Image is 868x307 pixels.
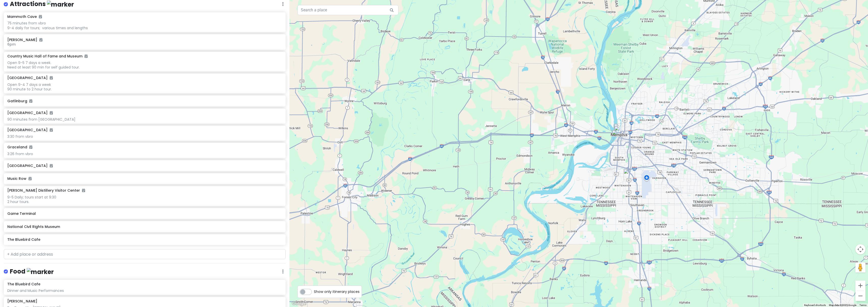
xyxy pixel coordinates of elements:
img: marker [27,268,54,276]
div: Dinner and Music Performances [7,288,282,293]
div: Open 9-5 7 days a week. Need at least 90 min for self guided tour. [7,60,282,70]
div: 9-5 Daily; tours start at 9:30 2 hour tours. [7,195,282,204]
i: Added to itinerary [82,189,85,192]
input: Search a place [297,5,398,15]
div: Graceland [621,167,637,182]
h6: [PERSON_NAME] Distillery Visitor Center [7,188,85,193]
img: Google [291,300,307,307]
span: 6pm [7,42,16,47]
button: Zoom in [855,281,865,291]
i: Added to itinerary [29,177,32,180]
h6: Music Row [7,176,282,181]
a: Terms (opens in new tab) [859,304,866,306]
h6: National Civil Rights Museum [7,224,282,229]
h6: [GEOGRAPHIC_DATA] [7,163,282,168]
img: marker [47,1,74,8]
h6: Game Terminal [7,211,282,216]
h6: [PERSON_NAME] [7,38,282,42]
i: Added to itinerary [85,54,88,58]
div: 3:30 from vbro [7,134,282,139]
div: Memphis [612,122,627,137]
div: Charlie Vergos' Rendezvous [612,124,627,139]
button: Keyboard shortcuts [804,303,826,307]
h6: The Bluebird Cafe [7,282,40,286]
h6: [GEOGRAPHIC_DATA] [7,76,53,80]
button: Drag Pegman onto the map to open Street View [855,262,865,272]
h6: Mammoth Cave [7,14,42,19]
h4: Food [10,267,54,276]
i: Added to itinerary [29,99,32,103]
a: Open this area in Google Maps (opens a new window) [291,300,307,307]
div: 75 minutes from vbro 9-4 daily for tours; various times and lengths [7,21,282,30]
h6: Graceland [7,145,32,149]
i: Added to itinerary [50,164,53,167]
input: + Add place or address [4,249,286,259]
div: 3:26 from vbro [7,152,282,156]
h6: Gatlinburg [7,99,282,103]
i: Added to itinerary [39,15,42,18]
span: Show only itinerary places [314,289,360,294]
h6: Country Music Hall of Fame and Museum [7,54,88,58]
i: Added to itinerary [50,111,53,115]
h6: [PERSON_NAME] [7,299,37,303]
i: Added to itinerary [50,76,53,80]
span: Map data ©2025 Google [829,304,856,306]
button: Map camera controls [855,244,865,254]
i: Added to itinerary [50,128,53,132]
div: Open 9-4 7 days a week 90 minute to 2 hour tour. [7,82,282,91]
button: Zoom out [855,291,865,301]
h6: [GEOGRAPHIC_DATA] [7,111,53,115]
i: Added to itinerary [29,145,32,149]
div: 90 minutes from [GEOGRAPHIC_DATA] [7,117,282,122]
i: Added to itinerary [39,38,42,42]
h6: [GEOGRAPHIC_DATA] [7,128,53,132]
h6: The Bluebird Cafe [7,237,282,242]
div: National Civil Rights Museum [610,128,625,143]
